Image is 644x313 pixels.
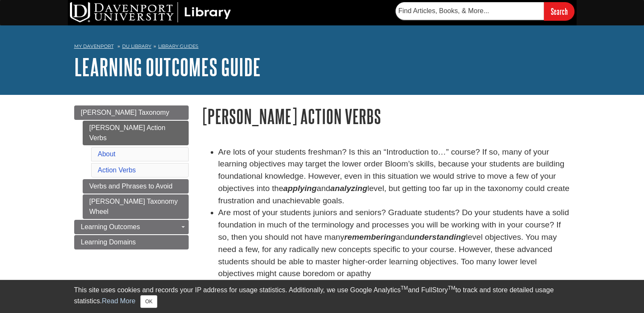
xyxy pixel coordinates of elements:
sup: TM [401,285,408,291]
h1: [PERSON_NAME] Action Verbs [201,105,570,127]
a: Read More [102,297,135,305]
em: remembering [344,233,396,241]
input: Find Articles, Books, & More... [396,2,544,20]
a: DU Library [122,43,151,49]
a: [PERSON_NAME] Action Verbs [83,121,189,145]
a: [PERSON_NAME] Taxonomy [74,105,189,120]
button: Close [140,295,157,308]
a: Learning Domains [74,235,189,249]
strong: applying [283,184,317,193]
a: Learning Outcomes Guide [74,54,261,80]
li: Are most of your students juniors and seniors? Graduate students? Do your students have a solid f... [218,207,570,280]
nav: breadcrumb [74,41,570,54]
a: Library Guides [158,43,198,49]
span: Learning Outcomes [81,223,140,230]
a: About [98,150,116,158]
strong: analyzing [330,184,367,193]
a: Verbs and Phrases to Avoid [83,179,189,194]
form: Searches DU Library's articles, books, and more [396,2,574,20]
a: [PERSON_NAME] Taxonomy Wheel [83,194,189,219]
input: Search [544,2,574,20]
a: Action Verbs [98,166,136,174]
li: Are lots of your students freshman? Is this an “Introduction to…” course? If so, many of your lea... [218,146,570,207]
div: This site uses cookies and records your IP address for usage statistics. Additionally, we use Goo... [74,285,570,308]
sup: TM [448,285,455,291]
img: DU Library [70,2,231,22]
span: Learning Domains [81,238,136,246]
a: Learning Outcomes [74,220,189,234]
div: Guide Page Menu [74,105,189,249]
a: My Davenport [74,43,114,50]
span: [PERSON_NAME] Taxonomy [81,109,170,116]
em: understanding [410,233,466,241]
